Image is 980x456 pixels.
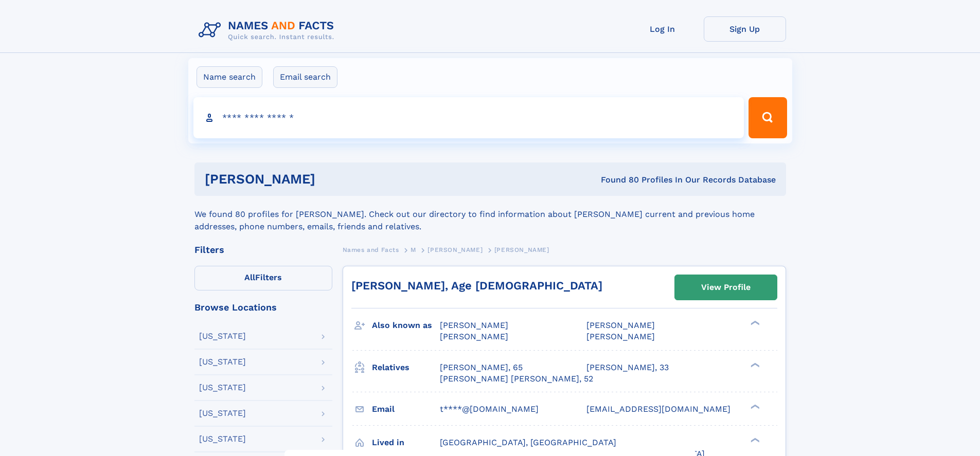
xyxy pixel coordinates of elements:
[199,358,246,366] div: [US_STATE]
[194,245,332,254] div: Filters
[427,246,483,253] span: [PERSON_NAME]
[372,400,440,418] h3: Email
[440,332,508,341] span: [PERSON_NAME]
[194,16,343,44] img: Logo Names and Facts
[748,320,760,326] div: ❯
[343,243,399,256] a: Names and Facts
[351,279,602,292] a: [PERSON_NAME], Age [DEMOGRAPHIC_DATA]
[193,97,744,138] input: search input
[199,384,246,392] div: [US_STATE]
[372,359,440,376] h3: Relatives
[748,361,760,368] div: ❯
[621,16,704,42] a: Log In
[586,362,669,373] a: [PERSON_NAME], 33
[440,320,508,330] span: [PERSON_NAME]
[372,317,440,334] h3: Also known as
[197,66,262,88] label: Name search
[440,437,616,447] span: [GEOGRAPHIC_DATA], [GEOGRAPHIC_DATA]
[273,66,337,88] label: Email search
[458,174,776,186] div: Found 80 Profiles In Our Records Database
[411,246,416,253] span: M
[704,16,786,42] a: Sign Up
[440,362,523,373] a: [PERSON_NAME], 65
[372,434,440,451] h3: Lived in
[494,246,549,253] span: [PERSON_NAME]
[748,403,760,410] div: ❯
[586,332,655,341] span: [PERSON_NAME]
[244,272,255,282] span: All
[194,196,786,233] div: We found 80 profiles for [PERSON_NAME]. Check out our directory to find information about [PERSON...
[701,276,751,299] div: View Profile
[586,320,655,330] span: [PERSON_NAME]
[199,435,246,443] div: [US_STATE]
[748,436,760,443] div: ❯
[427,243,483,256] a: [PERSON_NAME]
[205,173,458,186] h1: [PERSON_NAME]
[440,373,593,385] a: [PERSON_NAME] [PERSON_NAME], 52
[194,266,332,290] label: Filters
[199,332,246,340] div: [US_STATE]
[749,97,787,138] button: Search Button
[411,243,416,256] a: M
[194,303,332,312] div: Browse Locations
[199,409,246,417] div: [US_STATE]
[675,275,777,300] a: View Profile
[586,404,730,414] span: [EMAIL_ADDRESS][DOMAIN_NAME]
